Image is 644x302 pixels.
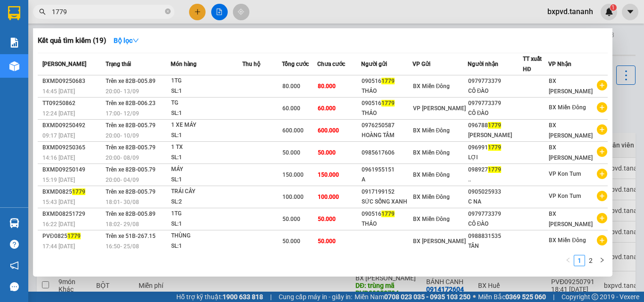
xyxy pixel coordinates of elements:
[318,194,339,200] span: 100.000
[171,175,242,185] div: SL: 1
[42,177,75,183] span: 15:19 [DATE]
[106,211,156,217] span: Trên xe 82B-005.89
[171,131,242,141] div: SL: 1
[362,219,412,229] div: THẢO
[549,78,593,95] span: BX [PERSON_NAME]
[574,255,585,266] a: 1
[596,255,608,266] button: right
[468,131,522,140] div: [PERSON_NAME]
[562,255,574,266] li: Previous Page
[599,257,605,263] span: right
[171,120,242,131] div: 1 XE MÁY
[42,121,103,131] div: BXMD09250492
[488,166,501,173] span: 1779
[549,193,581,199] span: VP Kon Tum
[549,237,586,244] span: BX Miền Đông
[42,88,75,95] span: 14:45 [DATE]
[468,86,522,96] div: CÔ ĐÀO
[72,188,85,195] span: 1779
[413,149,450,156] span: BX Miền Đông
[165,8,171,14] span: close-circle
[106,243,139,250] span: 16:50 - 25/08
[362,175,412,185] div: A
[42,187,103,197] div: BXMD0825
[318,127,339,134] span: 600.000
[282,171,304,178] span: 150.000
[42,61,86,67] span: [PERSON_NAME]
[171,197,242,207] div: SL: 2
[362,86,412,96] div: THẢO
[549,104,586,111] span: BX Miền Đông
[362,98,412,108] div: 090516
[549,211,593,228] span: BX [PERSON_NAME]
[597,147,607,157] span: plus-circle
[42,132,75,139] span: 09:17 [DATE]
[381,100,395,106] span: 1779
[10,261,19,270] span: notification
[596,255,608,266] li: Next Page
[106,155,139,161] span: 20:00 - 08/09
[488,144,501,151] span: 1779
[106,132,139,139] span: 20:00 - 10/09
[171,61,197,67] span: Món hàng
[171,187,242,197] div: TRÁI CÂY
[9,218,19,228] img: warehouse-icon
[362,187,412,197] div: 0917199152
[548,61,571,67] span: VP Nhận
[317,61,345,67] span: Chưa cước
[282,194,304,200] span: 100.000
[42,221,75,228] span: 16:22 [DATE]
[362,108,412,118] div: THẢO
[318,105,336,112] span: 60.000
[585,255,596,266] li: 2
[106,188,156,195] span: Trên xe 82B-005.79
[413,238,466,245] span: BX [PERSON_NAME]
[362,209,412,219] div: 090516
[468,209,522,219] div: 0979773379
[106,199,139,205] span: 18:01 - 30/08
[468,241,522,251] div: TÂN
[38,36,106,46] h3: Kết quả tìm kiếm ( 19 )
[282,127,304,134] span: 600.000
[42,110,75,117] span: 12:24 [DATE]
[362,197,412,207] div: SỨC SỐNG XANH
[106,122,156,129] span: Trên xe 82B-005.79
[171,241,242,252] div: SL: 1
[9,38,19,48] img: solution-icon
[597,169,607,179] span: plus-circle
[10,282,19,291] span: message
[549,144,593,161] span: BX [PERSON_NAME]
[468,121,522,131] div: 096788
[381,211,395,217] span: 1779
[318,149,336,156] span: 50.000
[597,191,607,201] span: plus-circle
[597,235,607,245] span: plus-circle
[318,171,339,178] span: 150.000
[468,61,498,67] span: Người nhận
[413,171,450,178] span: BX Miền Đông
[468,165,522,175] div: 098927
[10,240,19,249] span: question-circle
[171,164,242,175] div: MÁY
[488,122,501,129] span: 1779
[42,143,103,153] div: BXMD09250365
[106,144,156,151] span: Trên xe 82B-005.79
[318,83,336,90] span: 80.000
[468,143,522,153] div: 096991
[468,153,522,163] div: LỢI
[52,7,163,17] input: Tìm tên, số ĐT hoặc mã đơn
[42,165,103,175] div: BXMD09250149
[381,78,395,84] span: 1779
[468,98,522,108] div: 0979773379
[362,148,412,158] div: 0985617606
[42,243,75,250] span: 17:44 [DATE]
[361,61,387,67] span: Người gửi
[242,61,260,67] span: Thu hộ
[171,98,242,108] div: TG
[171,219,242,229] div: SL: 1
[586,255,596,266] a: 2
[362,121,412,131] div: 0976250587
[318,216,336,222] span: 50.000
[413,83,450,90] span: BX Miền Đông
[413,194,450,200] span: BX Miền Đông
